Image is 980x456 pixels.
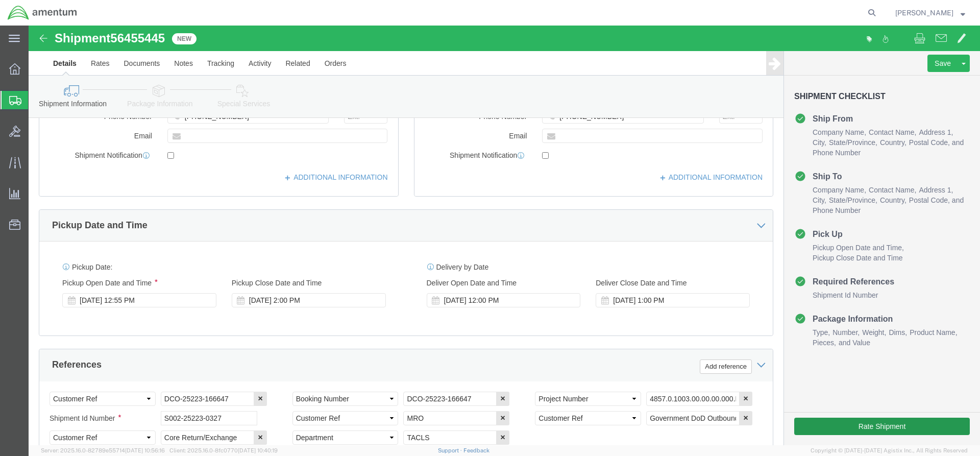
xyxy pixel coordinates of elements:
span: [DATE] 10:56:16 [125,447,165,453]
span: Server: 2025.16.0-82789e55714 [41,447,165,453]
span: Spencer Dennison [895,7,953,18]
iframe: FS Legacy Container [29,26,980,445]
button: [PERSON_NAME] [895,7,966,19]
span: [DATE] 10:40:19 [238,447,278,453]
span: Client: 2025.16.0-8fc0770 [169,447,278,453]
a: Support [438,447,463,453]
span: Copyright © [DATE]-[DATE] Agistix Inc., All Rights Reserved [811,446,968,455]
a: Feedback [463,447,489,453]
img: logo [7,5,78,20]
